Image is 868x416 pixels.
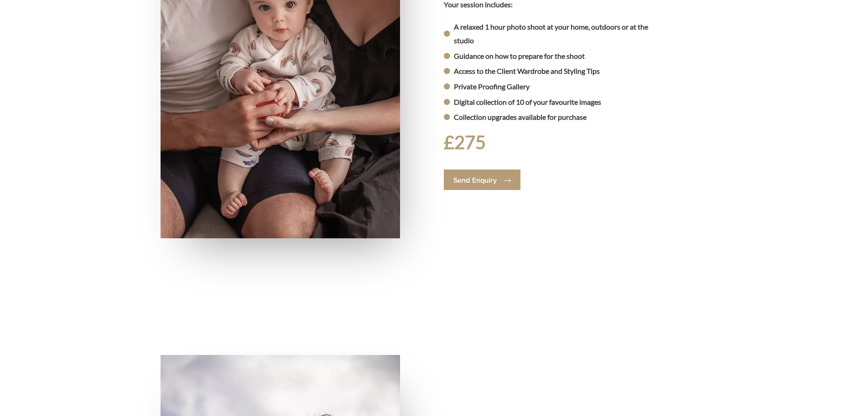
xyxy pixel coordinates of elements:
[452,80,530,93] span: Private Proofing Gallery
[444,133,664,151] div: £275
[452,64,600,78] span: Access to the Client Wardrobe and Styling Tips
[452,49,585,63] span: Guidance on how to prepare for the shoot
[444,169,520,190] a: Send Enquiry
[452,20,664,47] span: A relaxed 1 hour photo shoot at your home, outdoors or at the studio
[452,110,587,124] span: Collection upgrades available for purchase
[452,95,601,109] span: Digital collection of 10 of your favourite images
[453,177,497,184] span: Send Enquiry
